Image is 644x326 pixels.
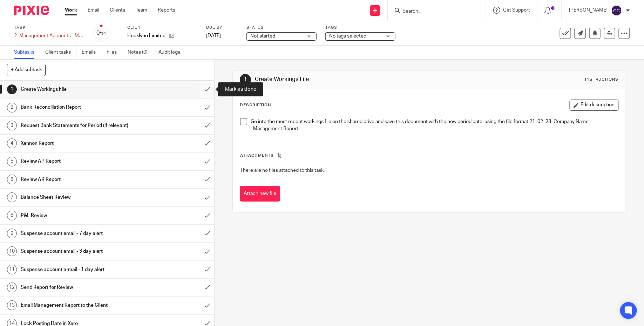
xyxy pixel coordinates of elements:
[21,264,136,275] h1: Suspense account e-mail - 1 day alert
[569,7,608,14] p: [PERSON_NAME]
[7,64,46,76] button: + Add subtask
[88,7,99,14] a: Email
[7,121,17,130] div: 3
[7,229,17,238] div: 9
[7,84,17,94] div: 1
[82,46,101,59] a: Emails
[21,246,136,257] h1: Suspense account email - 3 day alert
[240,102,271,108] p: Description
[136,7,147,14] a: Team
[21,282,136,293] h1: Send Report for Review
[21,300,136,311] h1: Email Management Report to the Client
[7,175,17,184] div: 6
[7,192,17,202] div: 7
[7,211,17,220] div: 8
[251,118,618,133] p: Go into the most recent workings file on the shared drive and save this document with the new per...
[240,154,274,157] span: Attachments
[255,76,444,83] h1: Create Workings File
[570,100,619,111] button: Edit description
[329,34,366,39] span: No tags selected
[21,84,136,95] h1: Create Workings File
[158,46,185,59] a: Audit logs
[585,77,619,82] div: Instructions
[7,283,17,292] div: 12
[14,6,49,15] img: Pixie
[7,138,17,148] div: 4
[7,157,17,167] div: 5
[206,25,238,30] label: Due by
[250,34,275,39] span: Not started
[100,32,106,35] small: /14
[325,25,395,30] label: Tags
[110,7,125,14] a: Clients
[45,46,76,59] a: Client tasks
[21,138,136,149] h1: Xennon Report
[107,46,122,59] a: Files
[21,120,136,131] h1: Request Bank Statements for Period (if relevant)
[402,8,465,15] input: Search
[240,74,251,85] div: 1
[7,246,17,256] div: 10
[503,8,530,13] span: Get Support
[240,168,325,173] span: There are no files attached to this task.
[127,25,197,30] label: Client
[14,32,84,39] div: 2_Management Accounts - Monthly - NEW - SWD
[158,7,175,14] a: Reports
[127,32,165,39] p: Hocklynn Limited
[128,46,153,59] a: Notes (0)
[21,174,136,185] h1: Review AR Report
[14,25,84,30] label: Task
[246,25,317,30] label: Status
[7,300,17,310] div: 13
[240,186,280,202] button: Attach new file
[206,33,221,38] span: [DATE]
[21,156,136,167] h1: Review AP Report
[21,102,136,113] h1: Bank Reconciliation Report
[14,46,40,59] a: Subtasks
[65,7,77,14] a: Work
[21,210,136,221] h1: P&L Review
[7,265,17,274] div: 11
[611,5,622,16] img: svg%3E
[97,29,106,37] div: 0
[21,192,136,203] h1: Balance Sheet Review
[7,103,17,113] div: 2
[21,228,136,239] h1: Suspense account email - 7 day alert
